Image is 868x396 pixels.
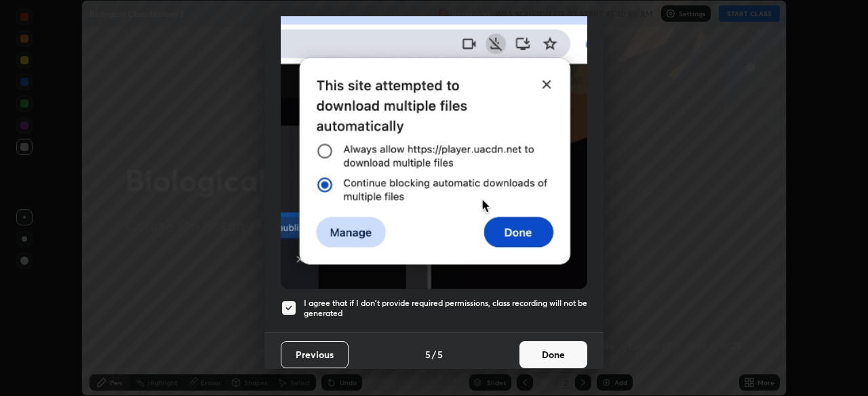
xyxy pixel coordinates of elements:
h4: / [432,347,436,361]
button: Done [519,341,587,368]
h4: 5 [425,347,431,361]
h4: 5 [437,347,443,361]
h5: I agree that if I don't provide required permissions, class recording will not be generated [304,298,587,319]
button: Previous [281,341,349,368]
